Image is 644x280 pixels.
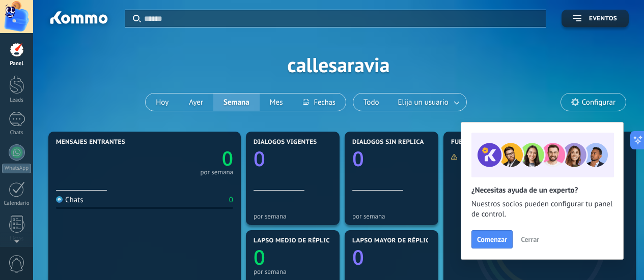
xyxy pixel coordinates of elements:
[2,60,32,67] div: Panel
[145,145,233,172] a: 0
[562,10,629,27] button: Eventos
[254,268,332,275] div: por semana
[2,130,32,136] div: Chats
[2,97,32,104] div: Leads
[352,139,424,146] span: Diálogos sin réplica
[200,170,233,175] div: por semana
[389,94,466,111] button: Elija un usuario
[2,200,32,207] div: Calendario
[471,185,613,195] h2: ¿Necesitas ayuda de un experto?
[396,96,451,109] span: Elija un usuario
[352,212,431,220] div: por semana
[352,243,364,271] text: 0
[254,139,317,146] span: Diálogos vigentes
[477,236,507,243] span: Comenzar
[179,94,213,111] button: Ayer
[589,15,617,22] span: Eventos
[353,94,389,111] button: Todo
[516,232,544,247] button: Cerrar
[451,152,574,161] div: No hay suficientes datos para mostrar
[146,94,179,111] button: Hoy
[352,237,433,244] span: Lapso mayor de réplica
[293,94,345,111] button: Fechas
[56,139,125,146] span: Mensajes entrantes
[471,230,513,248] button: Comenzar
[451,139,510,146] span: Fuentes de leads
[521,236,539,243] span: Cerrar
[352,144,364,172] text: 0
[260,94,293,111] button: Mes
[2,164,31,173] div: WhatsApp
[213,94,260,111] button: Semana
[56,196,63,203] img: Chats
[254,237,334,244] span: Lapso medio de réplica
[254,144,265,172] text: 0
[222,145,233,172] text: 0
[582,98,615,107] span: Configurar
[56,195,83,205] div: Chats
[254,212,332,220] div: por semana
[471,199,613,220] span: Nuestros socios pueden configurar tu panel de control.
[229,195,233,205] div: 0
[254,243,265,271] text: 0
